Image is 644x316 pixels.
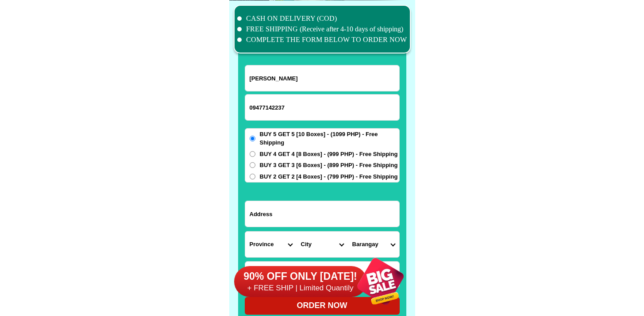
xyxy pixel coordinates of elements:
[237,34,407,45] li: COMPLETE THE FORM BELOW TO ORDER NOW
[250,174,255,179] input: BUY 2 GET 2 [4 Boxes] - (799 PHP) - Free Shipping
[348,232,399,257] select: Select commune
[234,283,367,293] h6: + FREE SHIP | Limited Quantily
[234,270,367,283] h6: 90% OFF ONLY [DATE]!
[260,172,398,181] span: BUY 2 GET 2 [4 Boxes] - (799 PHP) - Free Shipping
[260,130,399,147] span: BUY 5 GET 5 [10 Boxes] - (1099 PHP) - Free Shipping
[237,13,407,24] li: CASH ON DELIVERY (COD)
[245,65,399,91] input: Input full_name
[237,24,407,34] li: FREE SHIPPING (Receive after 4-10 days of shipping)
[245,201,399,227] input: Input address
[250,162,255,168] input: BUY 3 GET 3 [6 Boxes] - (899 PHP) - Free Shipping
[245,95,399,120] input: Input phone_number
[260,161,398,170] span: BUY 3 GET 3 [6 Boxes] - (899 PHP) - Free Shipping
[297,232,348,257] select: Select district
[245,232,297,257] select: Select province
[260,150,398,159] span: BUY 4 GET 4 [8 Boxes] - (999 PHP) - Free Shipping
[250,136,255,141] input: BUY 5 GET 5 [10 Boxes] - (1099 PHP) - Free Shipping
[250,151,255,157] input: BUY 4 GET 4 [8 Boxes] - (999 PHP) - Free Shipping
